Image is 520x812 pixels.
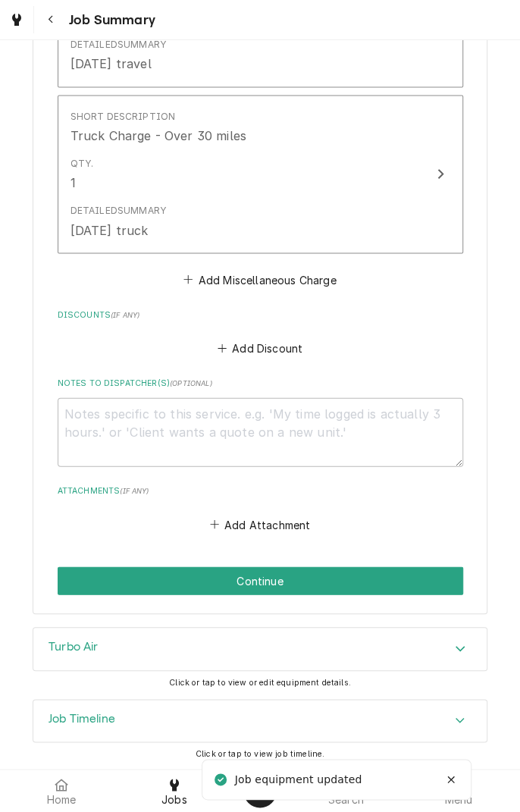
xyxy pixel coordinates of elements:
[70,221,149,239] div: [DATE] truck
[196,748,324,758] span: Click or tap to view job timeline.
[170,378,212,387] span: ( optional )
[70,126,246,144] div: Truck Charge - Over 30 miles
[328,794,364,806] span: Search
[181,268,339,290] button: Add Miscellaneous Charge
[37,6,64,33] button: Navigate back
[33,628,487,670] button: Accordion Details Expand Trigger
[70,173,76,191] div: 1
[33,700,487,742] button: Accordion Details Expand Trigger
[3,6,30,33] a: Go to Jobs
[33,699,487,743] div: Job Timeline
[169,677,351,687] span: Click or tap to view or edit equipment details.
[6,773,117,809] a: Home
[58,95,463,253] button: Update Line Item
[58,309,463,359] div: Discounts
[70,109,176,123] div: Short Description
[120,486,149,494] span: ( if any )
[70,55,152,73] div: [DATE] travel
[58,566,463,594] div: Button Group Row
[58,566,463,594] div: Button Group
[215,337,305,359] button: Add Discount
[47,794,77,806] span: Home
[444,794,472,806] span: Menu
[64,10,155,30] span: Job Summary
[33,700,487,742] div: Accordion Header
[70,38,166,52] div: Detailed Summary
[111,310,139,318] span: ( if any )
[70,203,166,217] div: Detailed Summary
[58,309,463,321] label: Discounts
[58,566,463,594] button: Continue
[235,772,365,788] div: Job equipment updated
[33,627,487,671] div: Turbo Air
[49,640,98,654] h3: Turbo Air
[58,377,463,466] div: Notes to Dispatcher(s)
[58,377,463,389] label: Notes to Dispatcher(s)
[58,484,463,497] label: Attachments
[119,773,230,809] a: Jobs
[58,484,463,535] div: Attachments
[207,513,313,535] button: Add Attachment
[70,156,94,170] div: Qty.
[49,712,115,726] h3: Job Timeline
[33,628,487,670] div: Accordion Header
[161,794,187,806] span: Jobs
